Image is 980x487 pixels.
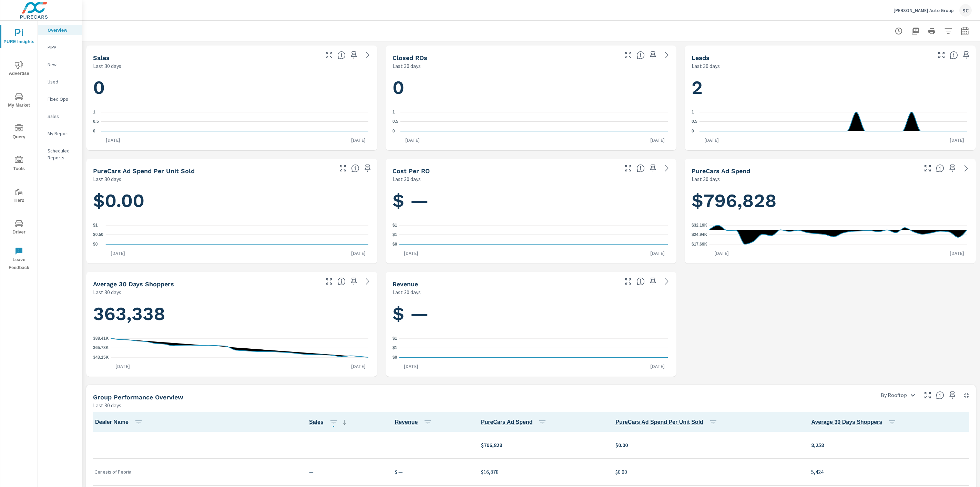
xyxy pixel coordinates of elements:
text: 0.5 [692,119,697,124]
span: PureCars Ad Spend Per Unit Sold [615,418,720,426]
button: Print Report [925,24,939,38]
text: $24.94K [692,232,707,237]
button: "Export Report to PDF" [908,24,922,38]
text: $1 [392,232,397,237]
span: Save this to your personalized report [947,163,958,174]
span: Number of Leads generated from PureCars Tools for the selected dealership group over the selected... [950,51,958,59]
text: 1 [692,110,694,115]
button: Apply Filters [941,24,955,38]
a: See more details in report [961,163,972,174]
h5: Cost per RO [392,167,430,175]
h5: Revenue [392,280,418,288]
text: 0 [692,129,694,133]
p: $0.00 [615,441,800,449]
div: New [38,59,82,70]
text: 0.5 [93,119,99,124]
text: $0.50 [93,232,103,237]
span: Save this to your personalized report [647,163,659,174]
button: Make Fullscreen [324,276,335,287]
span: Revenue [395,418,435,426]
text: 365.78K [93,346,109,350]
div: SC [959,4,972,17]
span: A rolling 30 day total of daily Shoppers on the dealership website, averaged over the selected da... [811,418,882,426]
h1: $ — [392,302,670,326]
span: Number of Repair Orders Closed by the selected dealership group over the selected time range. [So... [636,51,645,59]
h5: PureCars Ad Spend [692,167,750,175]
span: Average cost of advertising per each vehicle sold at the dealer over the selected date range. The... [351,164,359,172]
span: Advertise [2,61,35,78]
button: Make Fullscreen [922,390,933,401]
span: Number of vehicles sold by the dealership over the selected date range. [Source: This data is sou... [309,418,324,426]
span: Tools [2,156,35,173]
div: Overview [38,25,82,35]
h1: 363,338 [93,302,370,326]
text: 388.41K [93,336,109,341]
p: [DATE] [700,137,724,143]
span: Save this to your personalized report [362,163,373,174]
p: Scheduled Reports [48,147,76,161]
span: PURE Insights [2,29,35,46]
h1: $ — [392,189,670,212]
button: Make Fullscreen [623,276,634,287]
span: Save this to your personalized report [647,50,659,61]
p: [DATE] [101,137,125,143]
text: 0 [392,129,395,133]
p: [DATE] [346,250,370,257]
p: [DATE] [346,137,370,143]
span: A rolling 30 day total of daily Shoppers on the dealership website, averaged over the selected da... [337,277,346,286]
text: $1 [392,223,397,228]
text: $1 [93,223,98,228]
text: 0.5 [392,119,398,124]
p: 8,258 [811,441,968,449]
text: 1 [93,110,95,115]
button: Minimize Widget [961,390,972,401]
a: See more details in report [661,50,672,61]
p: [DATE] [399,363,423,370]
p: — [309,468,384,476]
div: Sales [38,111,82,121]
p: [DATE] [945,137,969,143]
span: Leave Feedback [2,247,35,272]
text: $0 [392,355,397,360]
p: [DATE] [645,250,670,257]
div: Scheduled Reports [38,146,82,163]
div: Fixed Ops [38,94,82,104]
span: Dealer Name [95,418,145,426]
p: [DATE] [111,363,135,370]
h1: 0 [93,76,370,99]
p: Fixed Ops [48,96,76,102]
text: 1 [392,110,395,115]
p: Last 30 days [392,288,421,296]
p: $0.00 [615,468,800,476]
h1: $0.00 [93,189,370,212]
h1: $796,828 [692,189,969,212]
a: See more details in report [661,276,672,287]
p: Last 30 days [93,401,121,409]
text: $0 [392,242,397,247]
p: Last 30 days [392,62,421,70]
span: PureCars Ad Spend [481,418,550,426]
button: Make Fullscreen [337,163,348,174]
p: Last 30 days [692,62,720,70]
p: Last 30 days [692,175,720,183]
h5: Group Performance Overview [93,394,183,401]
p: [DATE] [645,363,670,370]
text: $17.69K [692,242,707,247]
text: $32.19K [692,223,707,228]
div: By Rooftop [877,389,919,401]
p: 5,424 [811,468,968,476]
div: PIPA [38,42,82,52]
span: Save this to your personalized report [961,50,972,61]
p: Overview [48,27,76,33]
p: Genesis of Peoria [94,468,298,475]
button: Make Fullscreen [623,163,634,174]
div: My Report [38,128,82,139]
button: Select Date Range [958,24,972,38]
a: See more details in report [362,50,373,61]
p: Last 30 days [93,62,121,70]
button: Make Fullscreen [922,163,933,174]
h5: Average 30 Days Shoppers [93,280,174,288]
span: Tier2 [2,188,35,205]
h5: Closed ROs [392,54,427,61]
h1: 0 [392,76,670,99]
